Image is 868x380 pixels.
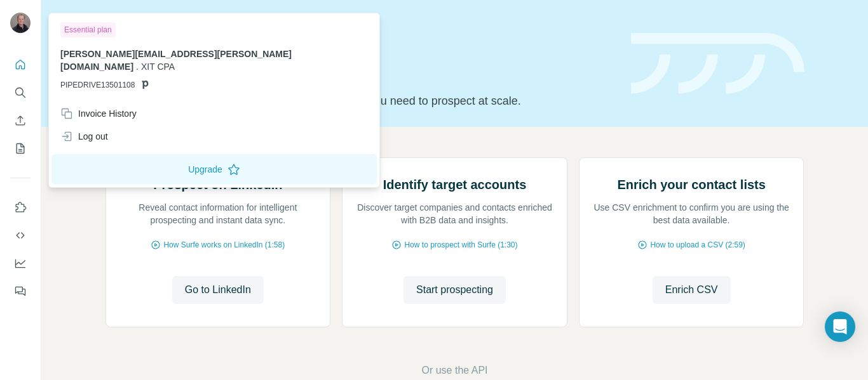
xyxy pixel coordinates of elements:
[185,282,251,298] span: Go to LinkedIn
[60,107,137,120] div: Invoice History
[592,201,791,226] p: Use CSV enrichment to confirm you are using the best data available.
[617,176,765,193] h2: Enrich your contact lists
[10,224,31,247] button: Use Surfe API
[141,62,175,72] span: XIT CPA
[119,201,318,226] p: Reveal contact information for intelligent prospecting and instant data sync.
[51,154,377,185] button: Upgrade
[650,239,745,251] span: How to upload a CSV (2:59)
[172,276,264,304] button: Go to LinkedIn
[10,196,31,219] button: Use Surfe on LinkedIn
[10,252,31,275] button: Dashboard
[60,79,135,91] span: PIPEDRIVE13501108
[10,280,31,303] button: Feedback
[355,201,554,226] p: Discover target companies and contacts enriched with B2B data and insights.
[416,282,493,298] span: Start prospecting
[10,13,31,33] img: Avatar
[10,109,31,132] button: Enrich CSV
[60,130,108,143] div: Log out
[163,239,285,251] span: How Surfe works on LinkedIn (1:58)
[825,311,855,342] div: Open Intercom Messenger
[10,81,31,104] button: Search
[403,276,506,304] button: Start prospecting
[653,276,731,304] button: Enrich CSV
[60,22,116,37] div: Essential plan
[10,53,31,76] button: Quick start
[404,239,517,251] span: How to prospect with Surfe (1:30)
[383,176,527,193] h2: Identify target accounts
[136,62,139,72] span: .
[10,137,31,160] button: My lists
[665,282,718,298] span: Enrich CSV
[60,49,292,72] span: [PERSON_NAME][EMAIL_ADDRESS][PERSON_NAME][DOMAIN_NAME]
[421,363,487,378] button: Or use the API
[631,33,804,95] img: banner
